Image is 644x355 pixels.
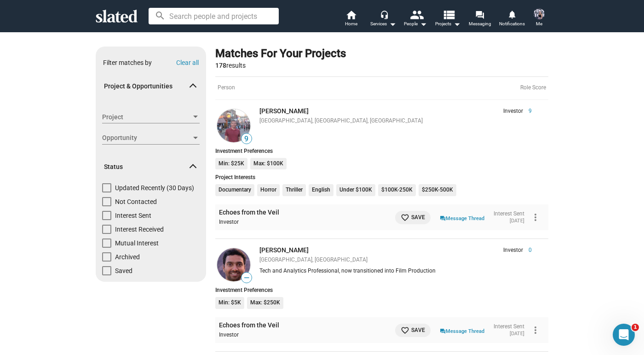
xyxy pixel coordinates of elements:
[494,323,524,331] div: Interest Sent
[530,212,541,223] mat-icon: more_vert
[11,169,29,187] img: Profile image for Team
[115,266,132,275] span: Saved
[336,184,375,196] li: Under $100K
[503,247,523,254] span: Investor
[96,103,206,153] div: Project & Opportunities
[11,66,29,85] img: Profile image for Jordan
[395,211,431,224] button: Save
[469,18,491,29] span: Messaging
[215,107,252,144] a: Jeremy Meyer
[250,158,287,170] li: Max: $100K
[259,246,309,254] a: [PERSON_NAME]
[259,117,532,125] div: [GEOGRAPHIC_DATA], [GEOGRAPHIC_DATA], [GEOGRAPHIC_DATA]
[33,246,50,256] div: Team
[219,332,387,339] div: Investor
[11,134,29,153] img: Profile image for Jordan
[215,62,246,69] span: results
[33,110,53,119] div: Jordan
[435,18,460,29] span: Projects
[123,270,184,307] button: Help
[419,184,456,196] li: $250K-500K
[115,239,159,248] span: Mutual Interest
[176,59,199,66] button: Clear all
[217,109,250,142] img: Jeremy Meyer
[523,108,532,115] span: 9
[215,287,548,293] div: Investment Preferences
[440,327,446,335] mat-icon: question_answer
[431,9,464,29] button: Projects
[536,18,542,29] span: Me
[335,9,367,29] a: Home
[520,84,546,92] div: Role Score
[115,225,164,234] span: Interest Received
[528,6,550,30] button: Nicole SellMe
[33,33,145,40] span: so I received this message tonight.
[115,197,157,206] span: Not Contacted
[103,58,152,67] div: Filter matches by
[510,218,524,224] time: [DATE]
[96,72,206,101] mat-expansion-panel-header: Project & Opportunities
[96,183,206,280] div: Status
[215,47,346,61] div: Matches For Your Projects
[410,8,423,21] mat-icon: people
[52,178,77,187] div: • [DATE]
[401,213,409,222] mat-icon: favorite_border
[217,248,250,281] img: Suraj Gupta
[146,293,161,300] span: Help
[215,184,254,196] li: Documentary
[523,247,532,254] span: 0
[11,203,29,221] img: Profile image for Team
[259,268,532,275] div: Tech and Analytics Professional, now transitioned into Film Production
[33,212,50,221] div: Team
[507,10,516,18] mat-icon: notifications
[215,62,226,69] strong: 178
[52,246,77,256] div: • [DATE]
[219,321,279,330] a: Echoes from the Veil
[395,324,431,337] button: Save
[367,9,399,29] button: Services
[499,18,525,29] span: Notifications
[440,213,484,222] a: Message Thread
[241,134,252,144] span: 9
[74,293,109,300] span: Messages
[494,210,524,218] div: Interest Sent
[309,184,333,196] li: English
[530,325,541,336] mat-icon: more_vert
[345,9,356,20] mat-icon: home
[464,9,496,29] a: Messaging
[33,76,53,85] div: Jordan
[68,4,118,20] h1: Messages
[257,184,280,196] li: Horror
[219,219,387,226] div: Investor
[259,107,309,115] a: [PERSON_NAME]
[404,18,427,29] div: People
[401,213,425,222] span: Save
[33,144,53,153] div: Jordan
[241,274,252,282] span: —
[42,226,142,244] button: Send us a message
[215,158,247,170] li: Min: $25K
[215,246,252,283] a: Suraj Gupta
[102,112,191,122] span: Project
[55,144,81,153] div: • [DATE]
[401,326,425,335] span: Save
[219,208,279,217] a: Echoes from the Veil
[496,9,528,29] a: Notifications
[632,324,639,331] span: 1
[55,76,81,85] div: • [DATE]
[440,326,484,335] a: Message Thread
[102,133,191,143] span: Opportunity
[370,18,396,29] div: Services
[418,18,429,29] mat-icon: arrow_drop_down
[247,297,283,309] li: Max: $250K
[96,152,206,181] mat-expansion-panel-header: Status
[475,10,484,19] mat-icon: forum
[613,324,635,346] iframe: Intercom live chat
[215,297,244,309] li: Min: $5K
[282,184,306,196] li: Thriller
[149,8,279,24] input: Search people and projects
[345,18,357,29] span: Home
[380,10,388,18] mat-icon: headset_mic
[104,82,190,91] span: Project & Opportunities
[161,4,178,20] div: Close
